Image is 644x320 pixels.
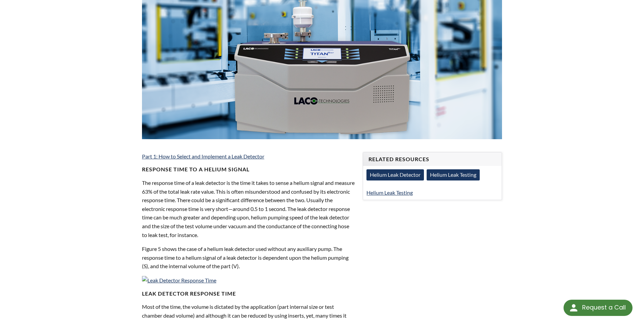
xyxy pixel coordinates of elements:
p: The response time of a leak detector is the time it takes to sense a helium signal and measure 63... [142,178,355,239]
strong: Response time to a helium signal [142,166,249,172]
a: Helium Leak Testing [366,189,413,196]
p: Figure 5 shows the case of a helium leak detector used without any auxiliary pump. The response t... [142,244,355,271]
h4: Leak Detector Response Time [142,290,355,297]
div: Request a Call [582,300,626,315]
img: round button [568,302,579,313]
div: Request a Call [564,300,633,316]
a: Part 1: How to Select and Implement a Leak Detector [142,153,264,159]
a: Helium Leak Testing [427,169,480,180]
img: Leak Detector Response Time [142,276,216,285]
a: Helium Leak Detector [366,169,424,180]
h4: Related Resources [368,156,496,163]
